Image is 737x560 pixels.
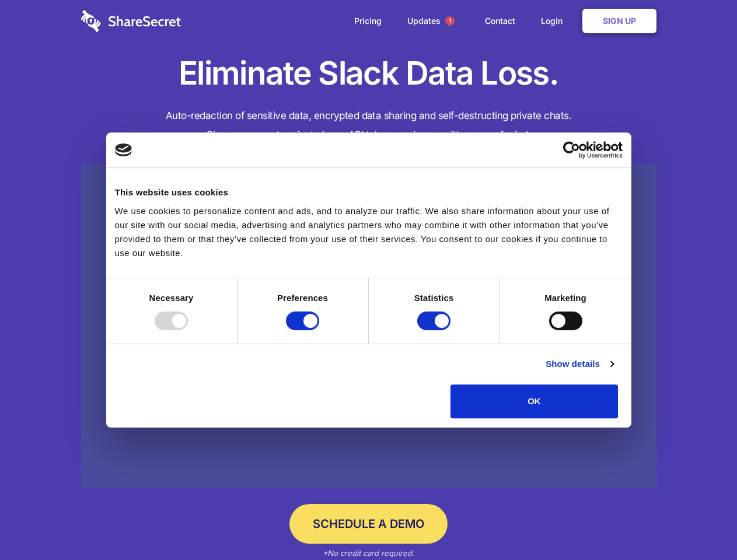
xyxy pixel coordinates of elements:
strong: Marketing [544,293,586,303]
img: logo-wordmark-white-trans-d4663122ce5f474addd5e946df7df03e33cb6a1c49d2221995e7729f52c070b2.svg [81,10,181,32]
a: Usercentrics Cookiebot - opens in a new window [521,141,623,159]
strong: Necessary [149,293,194,303]
div: This website uses cookies [115,185,623,199]
a: Show details [546,357,613,371]
button: OK [450,384,618,418]
a: Pricing [343,3,393,39]
a: Contact [473,3,527,39]
a: Login [529,3,580,39]
span: 1 [445,16,455,26]
h4: Auto-redaction of sensitive data, encrypted data sharing and self-destructing private chats. Shar... [81,106,656,145]
a: Schedule a Demo [289,504,448,544]
strong: Preferences [277,293,328,303]
strong: Statistics [414,293,454,303]
div: We use cookies to personalize content and ads, and to analyze our traffic. We also share informat... [115,204,623,260]
a: Wistia video thumbnail [81,164,656,488]
h1: Eliminate Slack Data Loss. [81,52,656,94]
em: *No credit card required. [323,548,414,558]
img: logo [115,143,132,156]
a: Sign Up [582,9,656,33]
